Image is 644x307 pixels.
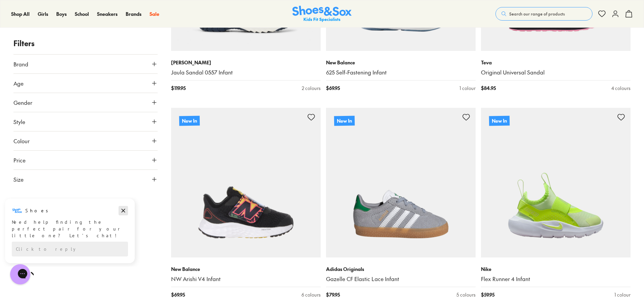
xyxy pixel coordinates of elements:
p: New Balance [326,59,476,66]
p: New In [179,116,200,126]
div: 4 colours [611,85,631,92]
span: School [75,10,89,17]
div: Reply to the campaigns [12,44,128,59]
button: Size [13,170,158,189]
span: Sale [150,10,159,17]
div: 2 colours [302,85,321,92]
span: Girls [38,10,48,17]
a: Flex Runner 4 Infant [481,275,631,283]
span: $ 119.95 [171,85,186,92]
p: Adidas Originals [326,266,476,273]
span: Brand [13,60,28,68]
p: New Balance [171,266,321,273]
a: NW Arishi V4 Infant [171,275,321,283]
a: New In [171,108,321,257]
div: Need help finding the perfect pair for your little one? Let’s chat! [12,21,128,41]
span: Brands [126,10,141,17]
p: Filters [13,38,158,49]
a: New In [481,108,631,257]
button: Brand [13,55,158,73]
a: Gazelle CF Elastic Lace Infant [326,275,476,283]
span: Price [13,156,26,164]
span: Age [13,79,24,87]
span: Gender [13,98,32,106]
p: Nike [481,266,631,273]
span: $ 69.95 [171,291,185,298]
span: $ 79.95 [326,291,340,298]
div: 1 colour [614,291,631,298]
span: $ 84.95 [481,85,496,92]
a: Shop All [11,10,30,18]
button: Style [13,112,158,131]
p: Teva [481,59,631,66]
a: Shoes & Sox [292,6,352,22]
span: $ 59.95 [481,291,494,298]
a: New In [326,108,476,257]
button: Dismiss campaign [119,8,128,18]
button: Gender [13,93,158,112]
a: Brands [126,10,141,18]
a: School [75,10,89,18]
span: Boys [56,10,67,17]
span: Search our range of products [509,11,565,17]
p: [PERSON_NAME] [171,59,321,66]
div: 6 colours [301,291,321,298]
a: Jaula Sandal 0557 Infant [171,69,321,76]
span: Sneakers [97,10,118,17]
a: Sale [150,10,159,18]
button: Search our range of products [495,7,592,21]
span: Shop All [11,10,30,17]
h3: Shoes [25,10,52,17]
a: Original Universal Sandal [481,69,631,76]
button: Colour [13,131,158,150]
img: SNS_Logo_Responsive.svg [292,6,352,22]
a: 625 Self-Fastening Infant [326,69,476,76]
img: Shoes logo [12,8,23,19]
iframe: Gorgias live chat messenger [7,262,34,287]
p: New In [334,116,355,126]
span: $ 69.95 [326,85,340,92]
button: Price [13,151,158,170]
div: Message from Shoes. Need help finding the perfect pair for your little one? Let’s chat! [5,8,135,41]
div: 1 colour [459,85,476,92]
p: New In [489,116,510,126]
span: Size [13,175,24,183]
a: Girls [38,10,48,18]
span: Colour [13,137,30,145]
div: Campaign message [5,1,135,66]
a: Boys [56,10,67,18]
button: Age [13,74,158,93]
span: Style [13,118,25,126]
div: 5 colours [456,291,476,298]
a: Sneakers [97,10,118,18]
